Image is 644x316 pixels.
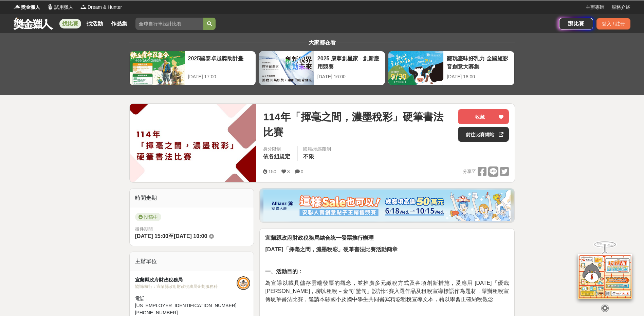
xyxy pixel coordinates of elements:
[265,235,374,241] strong: 宜蘭縣政府財政稅務局結合統一發票推行辦理
[263,190,511,221] img: dcc59076-91c0-4acb-9c6b-a1d413182f46.png
[80,3,87,10] img: Logo
[265,280,509,302] span: 為宣導以載具儲存雲端發票的觀念，並推廣多元繳稅方式及各項創新措施，爰應用 [DATE]「優哉[PERSON_NAME]，聊以租稅－金句˙驚句」設計比賽入選作品及租稅宣導標語作為題材，舉辦租稅宣傳...
[303,154,314,159] span: 不限
[317,73,382,80] div: [DATE] 16:00
[265,246,397,252] strong: [DATE]「揮毫之間，濃墨稅彩」硬筆書法比賽活動簡章
[268,169,276,174] span: 150
[47,4,73,11] a: Logo試用獵人
[559,18,593,29] a: 辦比賽
[135,226,153,232] span: 徵件期間
[130,189,254,208] div: 時間走期
[84,19,106,28] a: 找活動
[317,55,382,70] div: 2025 康寧創星家 - 創新應用競賽
[303,146,331,153] div: 國籍/地區限制
[129,51,256,85] a: 2025國泰卓越獎助計畫[DATE] 17:00
[265,269,303,274] strong: 一、活動目的：
[135,18,203,30] input: 全球自行車設計比賽
[135,276,237,283] div: 宜蘭縣政府財政稅務局
[263,154,290,159] span: 依各組規定
[14,4,40,11] a: Logo獎金獵人
[578,254,632,299] img: d2146d9a-e6f6-4337-9592-8cefde37ba6b.png
[301,169,303,174] span: 0
[130,252,254,271] div: 主辦單位
[21,4,40,11] span: 獎金獵人
[59,19,81,28] a: 找比賽
[108,19,130,28] a: 作品集
[135,283,237,290] div: 協辦/執行： 宜蘭縣政府財政稅務局企劃服務科
[188,55,252,70] div: 2025國泰卓越獎助計畫
[54,4,73,11] span: 試用獵人
[447,55,511,70] div: 翻玩臺味好乳力-全國短影音創意大募集
[47,3,54,10] img: Logo
[263,109,453,140] span: 114年「揮毫之間，濃墨稅彩」硬筆書法比賽
[168,233,174,239] span: 至
[88,4,122,11] span: Dream & Hunter
[586,4,605,11] a: 主辦專區
[259,51,385,85] a: 2025 康寧創星家 - 創新應用競賽[DATE] 16:00
[463,166,476,177] span: 分享至
[174,233,207,239] span: [DATE] 10:00
[447,73,511,80] div: [DATE] 18:00
[188,73,252,80] div: [DATE] 17:00
[458,127,509,142] a: 前往比賽網站
[80,4,122,11] a: LogoDream & Hunter
[458,109,509,124] button: 收藏
[388,51,515,85] a: 翻玩臺味好乳力-全國短影音創意大募集[DATE] 18:00
[135,233,168,239] span: [DATE] 15:00
[14,3,20,10] img: Logo
[307,40,337,45] span: 大家都在看
[611,4,630,11] a: 服務介紹
[596,18,630,29] div: 登入 / 註冊
[287,169,290,174] span: 3
[130,104,257,182] img: Cover Image
[263,146,292,153] div: 身分限制
[135,213,161,221] span: 投稿中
